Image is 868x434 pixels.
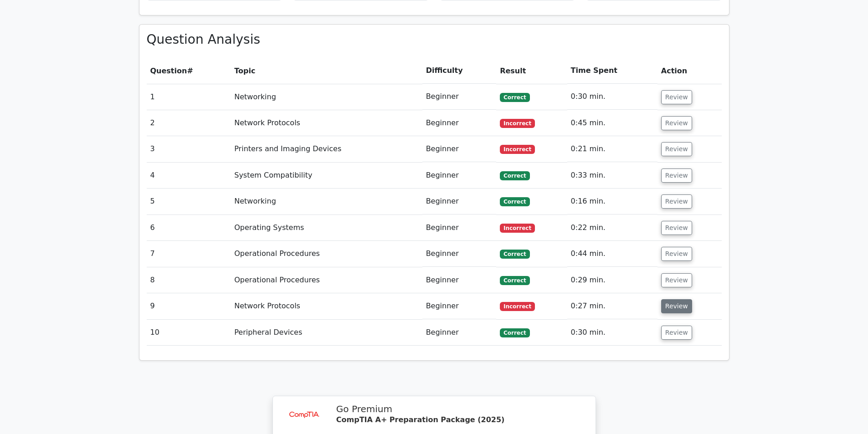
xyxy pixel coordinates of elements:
[661,273,692,287] button: Review
[231,136,422,162] td: Printers and Imaging Devices
[231,163,422,189] td: System Compatibility
[231,110,422,136] td: Network Protocols
[500,93,529,102] span: Correct
[500,145,535,154] span: Incorrect
[500,197,529,206] span: Correct
[567,136,657,162] td: 0:21 min.
[422,189,497,214] td: Beginner
[500,171,529,180] span: Correct
[567,293,657,319] td: 0:27 min.
[422,241,497,267] td: Beginner
[661,247,692,261] button: Review
[661,326,692,340] button: Review
[147,320,231,346] td: 10
[661,116,692,130] button: Review
[422,267,497,293] td: Beginner
[661,299,692,313] button: Review
[150,66,187,75] span: Question
[422,163,497,189] td: Beginner
[147,136,231,162] td: 3
[661,90,692,104] button: Review
[500,328,529,337] span: Correct
[231,215,422,241] td: Operating Systems
[147,163,231,189] td: 4
[500,119,535,128] span: Incorrect
[661,142,692,156] button: Review
[231,84,422,110] td: Networking
[567,241,657,267] td: 0:44 min.
[422,215,497,241] td: Beginner
[567,84,657,110] td: 0:30 min.
[231,189,422,214] td: Networking
[147,267,231,293] td: 8
[567,163,657,189] td: 0:33 min.
[567,58,657,84] th: Time Spent
[147,189,231,214] td: 5
[422,320,497,346] td: Beginner
[147,84,231,110] td: 1
[500,224,535,233] span: Incorrect
[496,58,567,84] th: Result
[567,189,657,214] td: 0:16 min.
[147,293,231,319] td: 9
[231,58,422,84] th: Topic
[147,58,231,84] th: #
[422,293,497,319] td: Beginner
[147,110,231,136] td: 2
[422,110,497,136] td: Beginner
[147,32,722,47] h3: Question Analysis
[661,221,692,235] button: Review
[567,215,657,241] td: 0:22 min.
[231,293,422,319] td: Network Protocols
[500,276,529,285] span: Correct
[422,84,497,110] td: Beginner
[567,110,657,136] td: 0:45 min.
[661,194,692,209] button: Review
[147,215,231,241] td: 6
[147,241,231,267] td: 7
[657,58,722,84] th: Action
[231,267,422,293] td: Operational Procedures
[231,320,422,346] td: Peripheral Devices
[500,250,529,259] span: Correct
[567,267,657,293] td: 0:29 min.
[661,168,692,183] button: Review
[500,302,535,311] span: Incorrect
[422,136,497,162] td: Beginner
[422,58,497,84] th: Difficulty
[231,241,422,267] td: Operational Procedures
[567,320,657,346] td: 0:30 min.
